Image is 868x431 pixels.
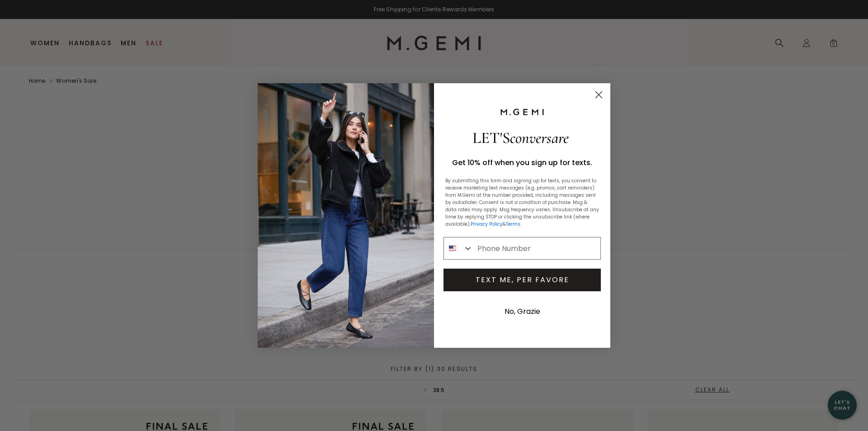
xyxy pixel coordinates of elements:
[591,87,607,103] button: Close dialog
[500,108,545,116] img: M.Gemi
[472,128,569,147] span: LET'S
[471,221,503,227] a: Privacy Policy
[443,269,601,291] button: TEXT ME, PER FAVORE
[449,245,456,252] img: United States
[510,128,569,147] span: conversare
[506,221,520,227] a: Terms
[258,83,434,348] img: 8e0fdc03-8c87-4df5-b69c-a6dfe8fe7031.jpeg
[444,237,473,259] button: Search Countries
[452,157,592,168] span: Get 10% off when you sign up for texts.
[473,237,600,259] input: Phone Number
[445,177,599,228] p: By submitting this form and signing up for texts, you consent to receive marketing text messages ...
[500,300,545,323] button: No, Grazie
